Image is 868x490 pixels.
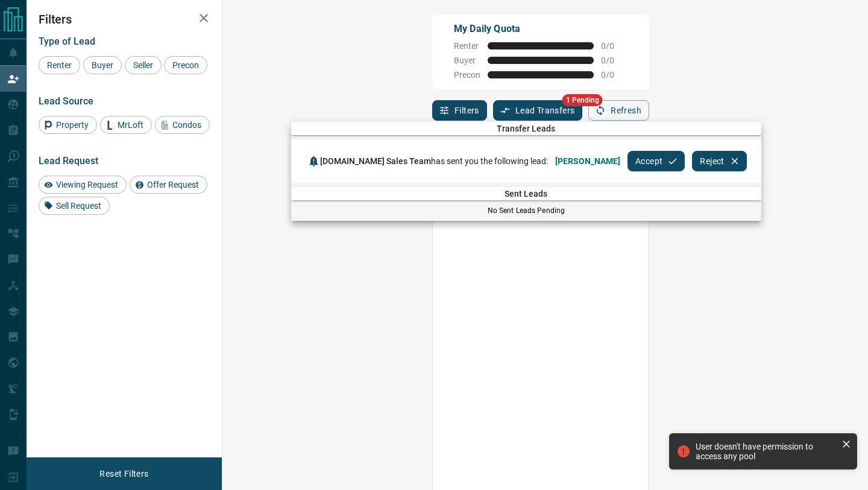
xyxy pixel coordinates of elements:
[692,151,746,171] button: Reject
[555,156,620,166] span: [PERSON_NAME]
[320,156,548,166] span: has sent you the following lead:
[291,189,761,199] span: Sent Leads
[320,156,431,166] span: [DOMAIN_NAME] Sales Team
[627,151,685,171] button: Accept
[696,442,837,461] div: User doesn't have permission to access any pool
[291,205,761,216] p: No Sent Leads Pending
[291,124,761,133] span: Transfer Leads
